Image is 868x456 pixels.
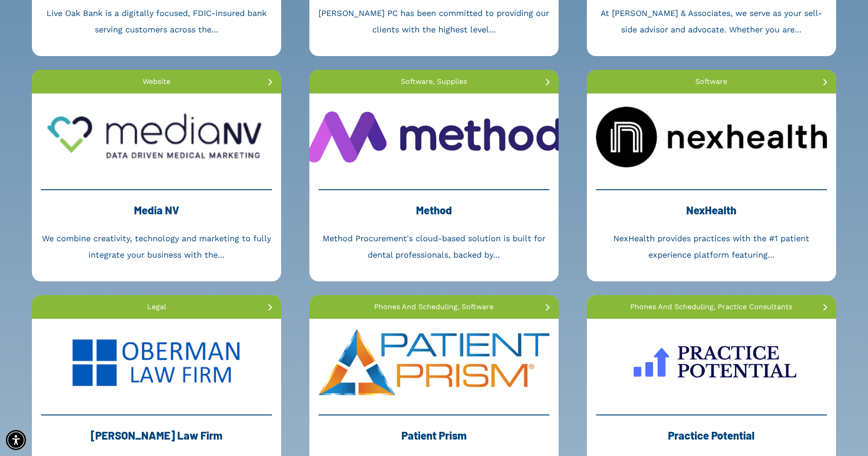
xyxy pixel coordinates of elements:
[41,199,272,230] div: Media NV
[596,425,827,456] div: Practice Potential
[318,199,550,230] div: Method
[41,425,272,456] div: [PERSON_NAME] Law Firm
[318,5,550,38] div: [PERSON_NAME] PC has been committed to providing our clients with the highest level...
[596,5,827,38] div: At [PERSON_NAME] & Associates, we serve as your sell-side advisor and advocate. Whether you are...
[41,230,272,263] div: We combine creativity, technology and marketing to fully integrate your business with the...
[41,5,272,38] div: Live Oak Bank is a digitally focused, FDIC-insured bank serving customers across the...
[318,230,550,263] div: Method Procurement's cloud-based solution is built for dental professionals, backed by...
[318,425,550,456] div: Patient Prism
[596,230,827,263] div: NexHealth provides practices with the #1 patient experience platform featuring...
[596,199,827,230] div: NexHealth
[6,430,26,450] div: Accessibility Menu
